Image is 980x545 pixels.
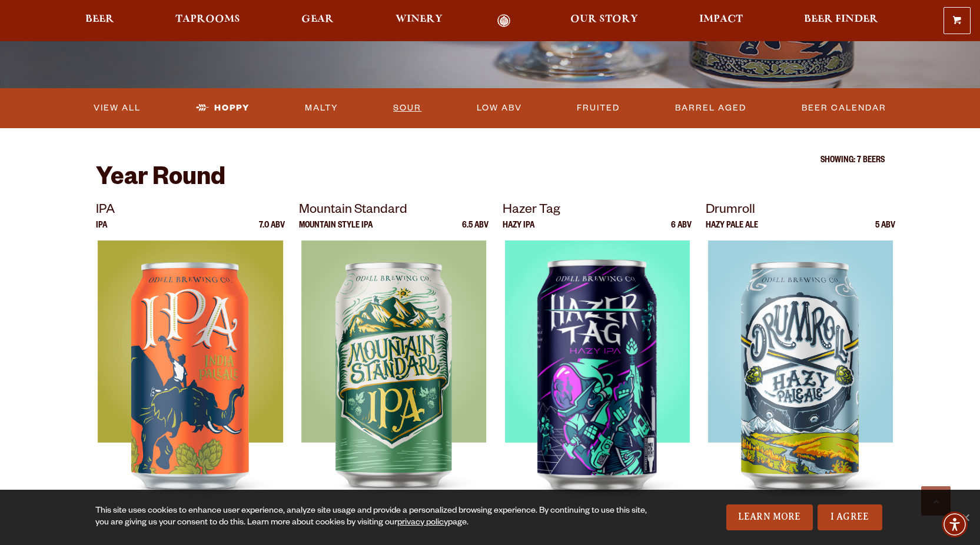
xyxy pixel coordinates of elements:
a: Hoppy [191,95,254,122]
h2: Year Round [96,166,885,194]
a: Beer [78,14,122,28]
a: Low ABV [472,95,527,122]
img: Drumroll [708,240,893,534]
img: IPA [98,240,283,534]
p: 6.5 ABV [462,222,489,240]
a: Beer Finder [796,14,886,28]
p: Mountain Standard [299,200,489,222]
a: Fruited [572,95,624,122]
a: Malty [300,95,343,122]
a: Winery [388,14,450,28]
a: Drumroll Hazy Pale Ale 5 ABV Drumroll Drumroll [706,200,895,534]
a: Barrel Aged [670,95,751,122]
p: Showing: 7 Beers [96,156,885,166]
span: Impact [699,15,743,24]
span: Taprooms [175,15,240,24]
a: View All [89,95,145,122]
p: Hazy Pale Ale [706,222,758,240]
a: Hazer Tag Hazy IPA 6 ABV Hazer Tag Hazer Tag [503,200,692,534]
a: Scroll to top [921,486,951,516]
a: Mountain Standard Mountain Style IPA 6.5 ABV Mountain Standard Mountain Standard [299,200,489,534]
a: Odell Home [482,14,526,28]
span: Beer Finder [804,15,878,24]
a: Beer Calendar [797,95,891,122]
p: Drumroll [706,200,895,222]
span: Beer [85,15,114,24]
span: Gear [301,15,334,24]
p: IPA [96,222,107,240]
a: Gear [294,14,341,28]
p: 7.0 ABV [259,222,285,240]
a: I Agree [818,504,882,530]
span: Our Story [570,15,638,24]
p: 5 ABV [875,222,895,240]
img: Hazer Tag [504,240,690,534]
a: IPA IPA 7.0 ABV IPA IPA [96,200,285,534]
span: Winery [396,15,443,24]
p: 6 ABV [671,222,692,240]
a: Our Story [563,14,646,28]
a: Sour [388,95,426,122]
a: Learn More [726,504,813,530]
div: This site uses cookies to enhance user experience, analyze site usage and provide a personalized ... [95,506,648,529]
a: Impact [692,14,750,28]
p: Hazer Tag [503,200,692,222]
p: IPA [96,200,285,222]
img: Mountain Standard [301,240,486,534]
p: Hazy IPA [503,222,534,240]
a: privacy policy [397,519,448,528]
a: Taprooms [168,14,248,28]
div: Accessibility Menu [942,511,968,537]
p: Mountain Style IPA [299,222,373,240]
